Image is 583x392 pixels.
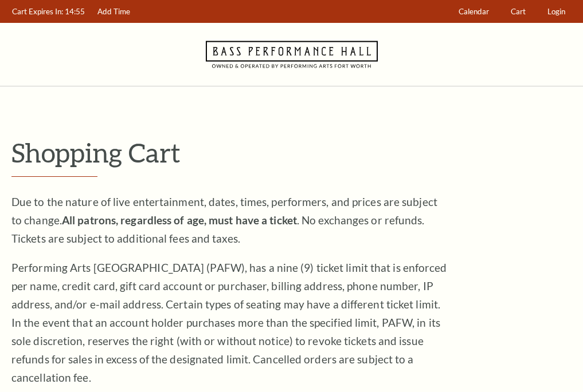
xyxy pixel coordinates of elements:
[11,195,437,245] span: Due to the nature of live entertainment, dates, times, performers, and prices are subject to chan...
[511,7,526,16] span: Cart
[11,259,447,387] p: Performing Arts [GEOGRAPHIC_DATA] (PAFW), has a nine (9) ticket limit that is enforced per name, ...
[11,138,572,167] p: Shopping Cart
[92,1,136,23] a: Add Time
[547,7,565,16] span: Login
[62,213,297,227] strong: All patrons, regardless of age, must have a ticket
[542,1,571,23] a: Login
[453,1,495,23] a: Calendar
[459,7,489,16] span: Calendar
[12,7,63,16] span: Cart Expires In:
[506,1,531,23] a: Cart
[65,7,85,16] span: 14:55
